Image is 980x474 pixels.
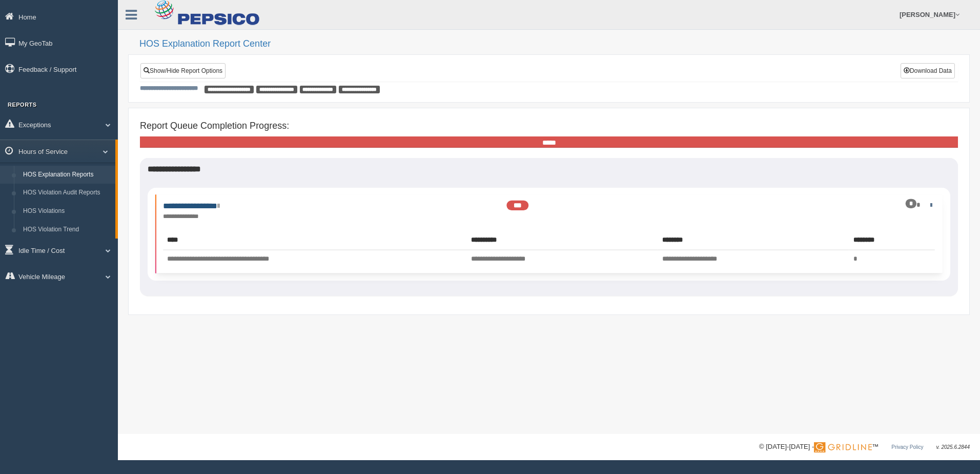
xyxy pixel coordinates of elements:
[901,63,955,78] button: Download Data
[140,63,226,78] a: Show/Hide Report Options
[18,184,115,202] a: HOS Violation Audit Reports
[18,166,115,184] a: HOS Explanation Reports
[891,444,923,450] a: Privacy Policy
[140,121,958,131] h4: Report Queue Completion Progress:
[155,195,943,273] li: Expand
[18,221,115,239] a: HOS Violation Trend
[18,202,115,221] a: HOS Violations
[759,442,970,452] div: © [DATE]-[DATE] - ™
[139,39,970,49] h2: HOS Explanation Report Center
[814,442,872,452] img: Gridline
[936,444,970,450] span: v. 2025.6.2844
